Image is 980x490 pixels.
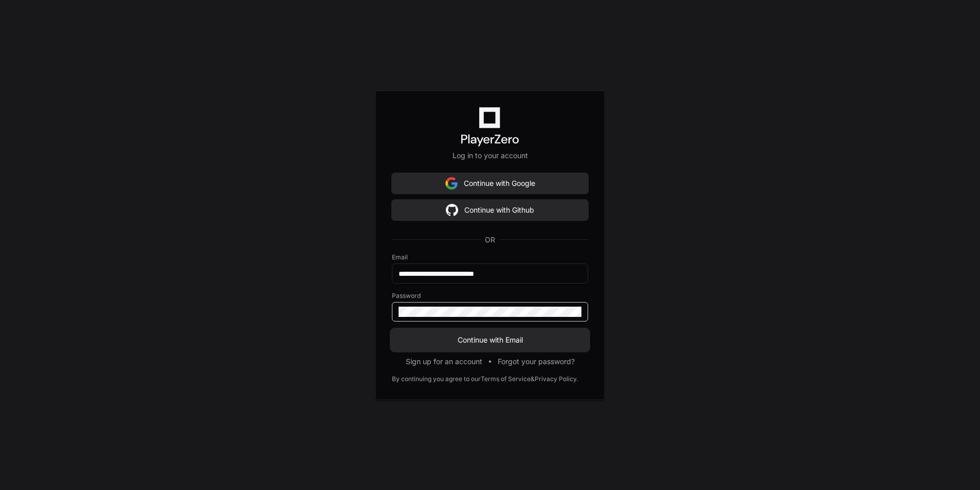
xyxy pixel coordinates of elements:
[535,375,578,383] a: Privacy Policy.
[392,150,588,161] p: Log in to your account
[481,375,531,383] a: Terms of Service
[445,173,458,194] img: Sign in with google
[481,235,499,245] span: OR
[392,200,588,220] button: Continue with Github
[392,330,588,350] button: Continue with Email
[406,356,482,367] button: Sign up for an account
[392,292,588,300] label: Password
[392,173,588,194] button: Continue with Google
[392,335,588,345] span: Continue with Email
[531,375,535,383] div: &
[392,253,588,261] label: Email
[498,356,575,367] button: Forgot your password?
[392,375,481,383] div: By continuing you agree to our
[446,200,458,220] img: Sign in with google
